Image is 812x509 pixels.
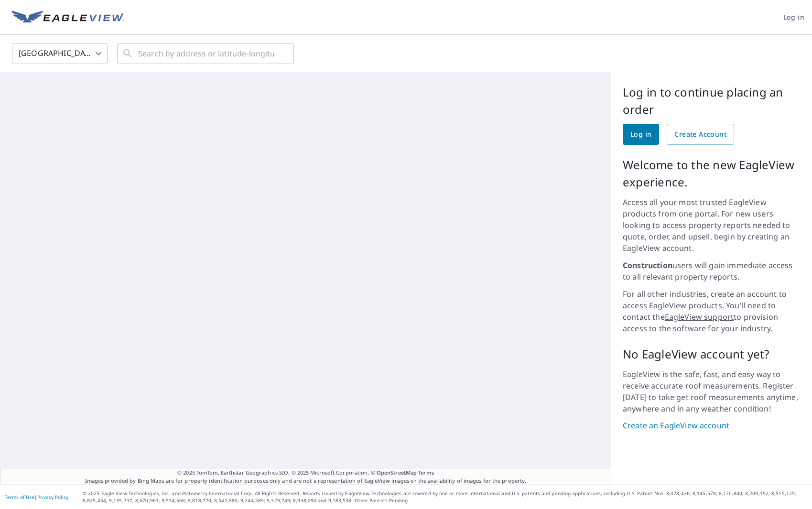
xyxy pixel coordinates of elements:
[177,469,434,477] span: © 2025 TomTom, Earthstar Geographics SIO, © 2025 Microsoft Corporation, ©
[783,11,804,23] span: Log in
[623,260,801,282] p: users will gain immediate access to all relevant property reports.
[623,346,801,363] p: No EagleView account yet?
[665,312,734,322] a: EagleView support
[418,469,434,476] a: Terms
[623,124,659,145] a: Log in
[623,420,801,431] a: Create an EagleView account
[377,469,417,476] a: OpenStreetMap
[11,11,124,25] img: EV Logo
[667,124,734,145] a: Create Account
[623,156,801,191] p: Welcome to the new EagleView experience.
[623,260,672,271] strong: Construction
[138,40,274,67] input: Search by address or latitude-longitude
[623,84,801,118] p: Log in to continue placing an order
[83,490,807,504] p: © 2025 Eagle View Technologies, Inc. and Pictometry International Corp. All Rights Reserved. Repo...
[623,368,801,414] p: EagleView is the safe, fast, and easy way to receive accurate roof measurements. Register [DATE] ...
[5,494,68,500] p: |
[623,196,801,254] p: Access all your most trusted EagleView products from one portal. For new users looking to access ...
[674,129,726,141] span: Create Account
[12,40,108,67] div: [GEOGRAPHIC_DATA]
[5,494,34,500] a: Terms of Use
[37,494,68,500] a: Privacy Policy
[623,288,801,334] p: For all other industries, create an account to access EagleView products. You'll need to contact ...
[630,129,651,141] span: Log in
